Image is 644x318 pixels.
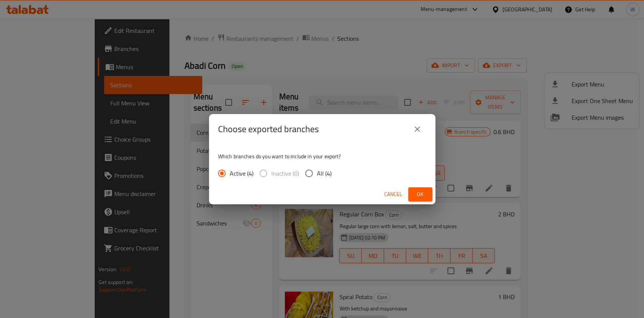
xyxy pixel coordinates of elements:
span: All (4) [317,169,332,178]
span: Inactive (0) [271,169,299,178]
h2: Choose exported branches [218,123,319,135]
span: Active (4) [230,169,254,178]
button: close [408,120,426,138]
button: Ok [408,187,432,201]
span: Cancel [384,190,402,199]
p: Which branches do you want to include in your export? [218,153,426,160]
button: Cancel [381,187,405,201]
span: Ok [414,190,426,199]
